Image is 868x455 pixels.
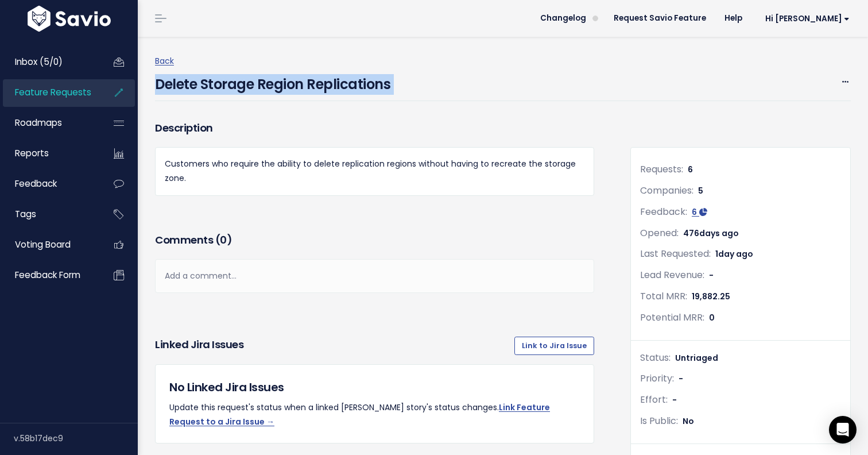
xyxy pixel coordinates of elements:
[25,6,114,32] img: logo-white.9d6f32f41409.svg
[169,400,580,429] p: Update this request's status when a linked [PERSON_NAME] story's status changes.
[3,49,95,75] a: Inbox (5/0)
[15,178,57,190] span: Feedback
[699,227,739,239] span: days ago
[692,291,730,302] span: 19,882.25
[640,290,687,303] span: Total MRR:
[672,394,677,406] span: -
[640,205,687,218] span: Feedback:
[155,55,174,67] a: Back
[155,68,390,95] h4: Delete Storage Region Replications
[683,415,694,427] span: No
[15,56,63,68] span: Inbox (5/0)
[15,269,80,281] span: Feedback form
[675,352,718,364] span: Untriaged
[640,268,704,282] span: Lead Revenue:
[155,120,594,136] h3: Description
[3,140,95,167] a: Reports
[3,110,95,136] a: Roadmaps
[3,201,95,227] a: Tags
[165,157,584,186] p: Customers who require the ability to delete replication regions without having to recreate the st...
[640,414,678,427] span: Is Public:
[709,312,715,323] span: 0
[169,379,580,396] h5: No Linked Jira Issues
[692,206,697,218] span: 6
[15,86,91,98] span: Feature Requests
[692,206,707,218] a: 6
[751,10,859,28] a: Hi [PERSON_NAME]
[15,208,36,220] span: Tags
[14,423,138,453] div: v.58b17dec9
[540,14,586,22] span: Changelog
[640,311,704,324] span: Potential MRR:
[829,416,857,444] div: Open Intercom Messenger
[683,227,739,239] span: 476
[3,79,95,106] a: Feature Requests
[640,351,671,364] span: Status:
[15,147,49,159] span: Reports
[3,171,95,197] a: Feedback
[718,248,753,260] span: day ago
[15,238,71,250] span: Voting Board
[3,262,95,288] a: Feedback form
[640,393,668,406] span: Effort:
[640,226,679,240] span: Opened:
[688,164,693,175] span: 6
[679,373,683,384] span: -
[15,117,62,129] span: Roadmaps
[765,14,850,23] span: Hi [PERSON_NAME]
[640,163,683,176] span: Requests:
[155,337,243,355] h3: Linked Jira issues
[715,248,753,260] span: 1
[155,232,594,248] h3: Comments ( )
[715,10,751,27] a: Help
[640,372,674,385] span: Priority:
[709,269,714,281] span: -
[514,337,594,355] a: Link to Jira Issue
[220,233,227,247] span: 0
[698,185,703,196] span: 5
[640,184,693,197] span: Companies:
[155,259,594,293] div: Add a comment...
[3,232,95,258] a: Voting Board
[604,10,715,27] a: Request Savio Feature
[640,247,711,260] span: Last Requested:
